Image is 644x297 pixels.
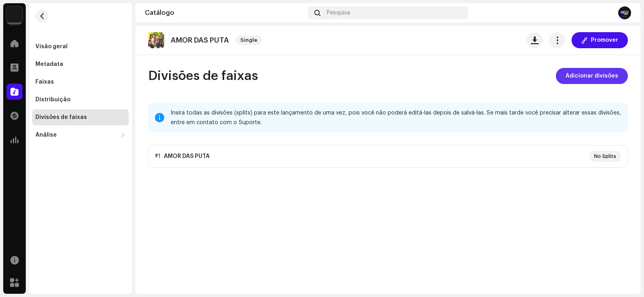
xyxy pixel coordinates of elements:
[145,10,305,16] div: Catálogo
[32,127,129,143] re-m-nav-dropdown: Análise
[35,79,54,85] div: Faixas
[566,68,618,84] span: Adicionar divisões
[35,96,70,103] div: Distribuição
[572,32,628,48] button: Promover
[591,32,618,48] span: Promover
[6,6,23,23] img: 71bf27a5-dd94-4d93-852c-61362381b7db
[171,108,621,127] div: Insira todas as divisões (splits) para este lançamento de uma vez, pois você não poderá editá-las...
[556,68,628,84] button: Adicionar divisões
[32,56,129,72] re-m-nav-item: Metadata
[32,74,129,90] re-m-nav-item: Faixas
[35,43,68,50] div: Visão geral
[32,39,129,55] re-m-nav-item: Visão geral
[148,68,258,84] span: Divisões de faixas
[148,32,164,48] img: ca3aa333-1121-4eeb-994e-f36222acb746
[618,6,631,19] img: 193ae7c8-a137-44a2-acfb-221aef5f7436
[235,35,262,45] span: Single
[32,92,129,108] re-m-nav-item: Distribuição
[35,132,57,138] div: Análise
[32,109,129,125] re-m-nav-item: Divisões de faixas
[35,114,87,121] div: Divisões de faixas
[35,61,63,68] div: Metadata
[327,10,350,16] span: Pesquisa
[171,36,229,45] p: AMOR DAS PUTA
